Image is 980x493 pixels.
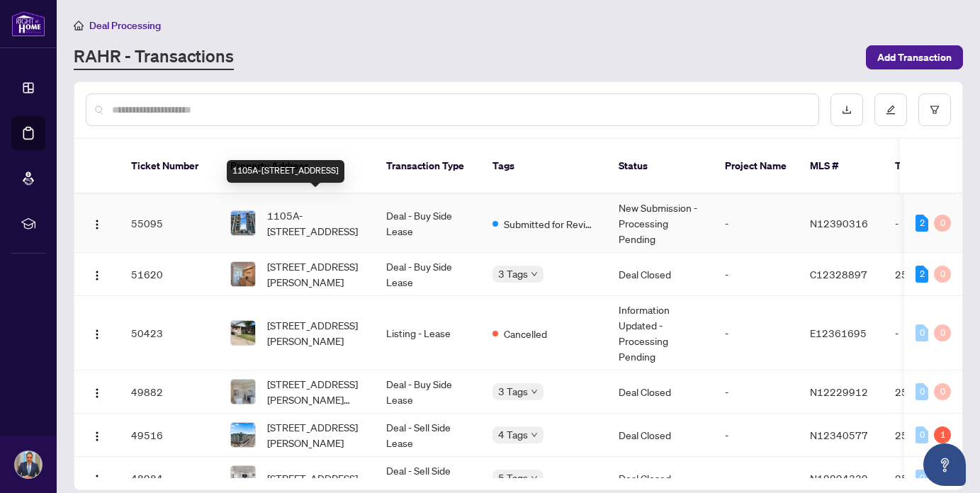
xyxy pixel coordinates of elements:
span: C12328897 [810,268,867,280]
img: thumbnail-img [231,262,255,286]
td: - [714,414,799,457]
span: filter [930,105,940,115]
img: thumbnail-img [231,211,255,235]
div: 2 [916,215,928,232]
button: Logo [86,467,108,489]
th: Property Address [219,139,375,194]
div: 0 [934,324,951,341]
span: [STREET_ADDRESS][PERSON_NAME] [267,317,364,348]
th: Tags [481,139,607,194]
td: - [714,194,799,253]
img: thumbnail-img [231,423,255,447]
img: logo [11,11,45,37]
span: N12340577 [810,429,868,441]
span: N12294339 [810,472,868,484]
div: 0 [934,383,951,400]
span: Cancelled [504,326,547,341]
img: Logo [91,431,103,442]
th: Ticket Number [120,139,219,194]
td: 55095 [120,194,219,253]
td: 49516 [120,414,219,457]
button: Add Transaction [866,45,963,69]
th: Status [607,139,714,194]
div: 0 [916,324,928,341]
div: 0 [916,426,928,443]
td: Deal - Sell Side Lease [375,414,481,457]
span: 5 Tags [498,470,528,486]
span: Add Transaction [877,46,952,69]
img: Logo [91,474,103,485]
button: Logo [86,424,108,446]
img: Logo [91,329,103,340]
span: [STREET_ADDRESS][PERSON_NAME] [267,419,364,450]
div: 0 [916,383,928,400]
span: download [842,105,852,115]
th: Project Name [714,139,799,194]
td: 50423 [120,296,219,370]
td: Deal - Buy Side Lease [375,253,481,296]
span: 1105A-[STREET_ADDRESS] [267,208,364,239]
a: RAHR - Transactions [74,45,234,70]
span: E12361695 [810,327,867,339]
th: Transaction Type [375,139,481,194]
button: Open asap [923,443,966,486]
div: 2 [916,266,928,283]
td: Deal - Buy Side Lease [375,194,481,253]
span: 4 Tags [498,426,528,443]
button: filter [918,93,951,126]
span: 3 Tags [498,383,528,399]
span: Deal Processing [89,19,161,32]
button: Logo [86,322,108,344]
img: thumbnail-img [231,321,255,345]
button: Logo [86,212,108,234]
td: Deal - Buy Side Lease [375,370,481,414]
td: Information Updated - Processing Pending [607,296,714,370]
td: 51620 [120,253,219,296]
th: MLS # [799,139,884,194]
td: Listing - Lease [375,296,481,370]
span: N12229912 [810,385,868,398]
button: Logo [86,380,108,403]
img: thumbnail-img [231,380,255,404]
button: edit [874,93,907,126]
span: N12390316 [810,217,868,229]
td: Deal Closed [607,253,714,296]
td: Deal Closed [607,370,714,414]
td: - [714,296,799,370]
div: 0 [916,470,928,487]
img: thumbnail-img [231,466,255,490]
img: Logo [91,219,103,230]
span: down [531,388,538,395]
span: [STREET_ADDRESS] [267,470,358,486]
span: [STREET_ADDRESS][PERSON_NAME] [267,259,364,290]
span: down [531,431,538,438]
button: Logo [86,263,108,285]
td: New Submission - Processing Pending [607,194,714,253]
div: 1 [934,426,951,443]
img: Profile Icon [15,451,42,478]
td: - [714,253,799,296]
span: home [74,21,84,30]
td: Deal Closed [607,414,714,457]
td: - [714,370,799,414]
div: 0 [934,215,951,232]
span: 3 Tags [498,266,528,282]
span: Submitted for Review [504,216,596,232]
button: download [830,93,863,126]
span: down [531,475,538,482]
img: Logo [91,387,103,399]
span: down [531,271,538,278]
div: 0 [934,266,951,283]
span: [STREET_ADDRESS][PERSON_NAME][PERSON_NAME] [267,376,364,407]
img: Logo [91,270,103,281]
td: 49882 [120,370,219,414]
span: edit [886,105,896,115]
div: 1105A-[STREET_ADDRESS] [227,160,344,183]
